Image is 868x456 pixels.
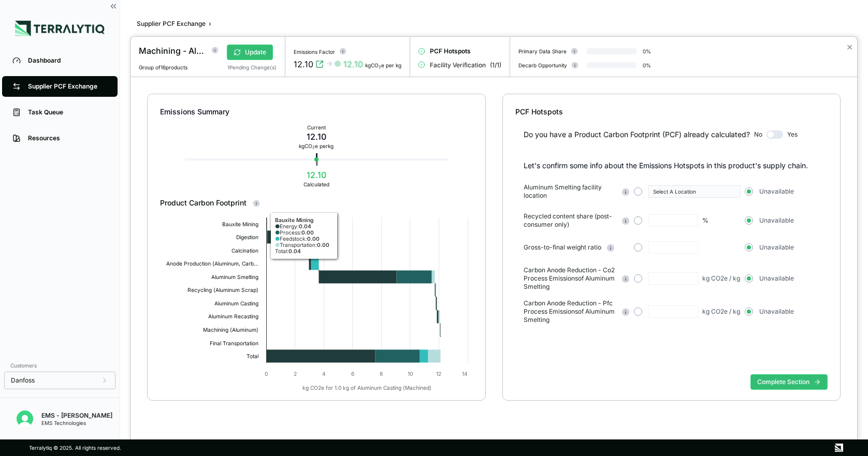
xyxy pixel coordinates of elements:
[227,64,277,70] div: 1 Pending Change(s)
[759,274,794,283] span: Unavailable
[299,124,334,130] div: Current
[437,371,442,377] text: 12
[315,60,324,68] svg: View audit trail
[187,287,258,293] text: Recycling (Aluminum Scrap)
[214,300,258,307] text: Aluminum Casting
[303,169,329,181] div: 12.10
[294,58,313,70] div: 12.10
[524,212,617,229] span: Recycled content share (post-consumer only)
[643,62,651,68] div: 0 %
[408,371,413,377] text: 10
[759,187,794,196] span: Unavailable
[139,64,187,70] span: Group of 16 products
[247,353,258,359] text: Total
[430,47,471,55] span: PCF Hotspots
[139,45,205,57] div: Machining - Aluminum
[294,371,297,377] text: 2
[322,371,326,377] text: 4
[222,221,258,228] text: Bauxite Mining
[648,185,741,198] button: Select A Location
[265,371,268,377] text: 0
[379,65,381,69] sub: 2
[380,371,383,377] text: 8
[166,260,258,267] text: Anode Production (Aluminum, Carb…
[515,107,828,117] div: PCF Hotspots
[299,143,334,149] div: kg CO e per kg
[524,129,750,140] div: Do you have a Product Carbon Footprint (PCF) already calculated?
[462,371,468,377] text: 14
[524,243,601,252] span: Gross-to-final weight ratio
[351,371,354,377] text: 6
[702,216,708,225] div: %
[759,307,794,316] span: Unavailable
[490,61,501,69] span: ( 1 / 1 )
[787,130,798,139] span: Yes
[343,58,363,70] div: 12.10
[524,266,617,291] span: Carbon Anode Reduction - Co2 Process Emissions of Aluminum Smelting
[303,181,329,187] div: Calculated
[232,247,258,254] text: Calcination
[203,327,258,333] text: Machining (Aluminum)
[518,48,567,54] div: Primary Data Share
[365,62,401,68] div: kgCO e per kg
[302,385,431,391] text: kg CO2e for 1.0 kg of Aluminum Casting (Machined)
[759,216,794,225] span: Unavailable
[211,274,258,281] text: Aluminum Smelting
[518,62,567,68] div: Decarb Opportunity
[643,48,651,54] div: 0 %
[750,374,828,390] button: Complete Section
[702,307,740,316] div: kg CO2e / kg
[236,234,258,241] text: Digestion
[846,41,853,53] button: Close
[294,49,335,55] div: Emissions Factor
[759,243,794,252] span: Unavailable
[227,45,273,60] button: Update
[160,198,472,208] div: Product Carbon Footprint
[524,183,617,200] span: Aluminum Smelting facility location
[312,145,315,150] sub: 2
[524,299,617,324] span: Carbon Anode Reduction - Pfc Process Emissions of Aluminum Smelting
[524,160,828,171] p: Let's confirm some info about the Emissions Hotspots in this product's supply chain.
[653,188,736,195] div: Select A Location
[208,313,258,320] text: Aluminum Recasting
[430,61,486,69] span: Facility Verification
[299,130,334,143] div: 12.10
[210,340,258,347] text: Final Transportation
[702,274,740,283] div: kg CO2e / kg
[160,107,472,117] div: Emissions Summary
[754,130,762,139] span: No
